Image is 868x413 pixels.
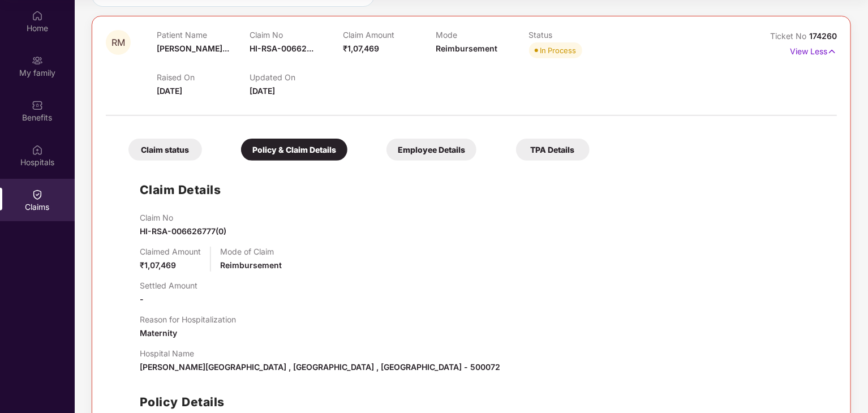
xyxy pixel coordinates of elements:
p: Claim No [140,213,226,222]
img: svg+xml;base64,PHN2ZyB4bWxucz0iaHR0cDovL3d3dy53My5vcmcvMjAwMC9zdmciIHdpZHRoPSIxNyIgaGVpZ2h0PSIxNy... [827,45,837,58]
span: Maternity [140,328,177,338]
p: Claim No [250,30,342,40]
img: svg+xml;base64,PHN2ZyBpZD0iSG9tZSIgeG1sbnM9Imh0dHA6Ly93d3cudzMub3JnLzIwMDAvc3ZnIiB3aWR0aD0iMjAiIG... [32,10,43,21]
p: Hospital Name [140,349,500,358]
img: svg+xml;base64,PHN2ZyBpZD0iQmVuZWZpdHMiIHhtbG5zPSJodHRwOi8vd3d3LnczLm9yZy8yMDAwL3N2ZyIgd2lkdGg9Ij... [32,100,43,111]
div: TPA Details [516,139,590,161]
p: View Less [790,42,837,58]
img: svg+xml;base64,PHN2ZyB3aWR0aD0iMjAiIGhlaWdodD0iMjAiIHZpZXdCb3g9IjAgMCAyMCAyMCIgZmlsbD0ibm9uZSIgeG... [32,55,43,66]
div: Claim status [128,139,202,161]
h1: Policy Details [140,393,225,411]
p: Mode of Claim [220,247,282,256]
span: 174260 [809,31,837,41]
div: Policy & Claim Details [241,139,347,161]
span: [PERSON_NAME][GEOGRAPHIC_DATA] , [GEOGRAPHIC_DATA] , [GEOGRAPHIC_DATA] - 500072 [140,362,500,372]
p: Claim Amount [343,30,436,40]
p: Raised On [157,72,250,82]
span: - [140,294,144,304]
span: [DATE] [157,86,182,96]
h1: Claim Details [140,180,221,199]
div: In Process [540,45,577,56]
span: [DATE] [250,86,275,96]
span: Reimbursement [436,44,497,53]
span: HI-RSA-00662... [250,44,313,53]
p: Updated On [250,72,342,82]
div: Employee Details [386,139,476,161]
span: [PERSON_NAME]... [157,44,229,53]
span: Reimbursement [220,260,282,270]
span: RM [111,38,125,48]
p: Patient Name [157,30,250,40]
p: Reason for Hospitalization [140,315,236,324]
p: Mode [436,30,528,40]
span: Ticket No [770,31,809,41]
img: svg+xml;base64,PHN2ZyBpZD0iSG9zcGl0YWxzIiB4bWxucz0iaHR0cDovL3d3dy53My5vcmcvMjAwMC9zdmciIHdpZHRoPS... [32,144,43,156]
span: HI-RSA-006626777(0) [140,226,226,236]
p: Settled Amount [140,281,197,290]
span: ₹1,07,469 [140,260,176,270]
p: Claimed Amount [140,247,201,256]
span: ₹1,07,469 [343,44,379,53]
img: svg+xml;base64,PHN2ZyBpZD0iQ2xhaW0iIHhtbG5zPSJodHRwOi8vd3d3LnczLm9yZy8yMDAwL3N2ZyIgd2lkdGg9IjIwIi... [32,189,43,200]
p: Status [529,30,622,40]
